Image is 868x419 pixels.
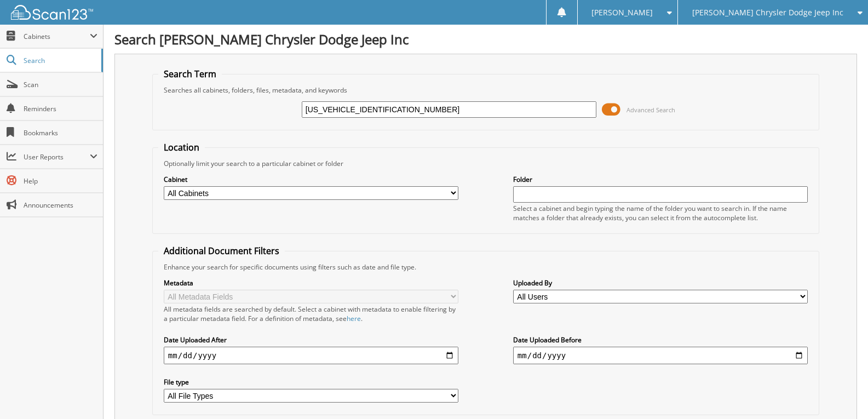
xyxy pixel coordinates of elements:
[164,377,458,387] label: File type
[164,305,458,323] div: All metadata fields are searched by default. Select a cabinet with metadata to enable filtering b...
[164,175,458,184] label: Cabinet
[11,5,93,20] img: scan123-logo-white.svg
[24,80,97,89] span: Scan
[347,314,361,323] a: here
[813,366,868,419] iframe: Chat Widget
[513,204,808,222] div: Select a cabinet and begin typing the name of the folder you want to search in. If the name match...
[164,335,458,345] label: Date Uploaded After
[164,278,458,288] label: Metadata
[513,347,808,364] input: end
[158,141,205,153] legend: Location
[24,152,90,162] span: User Reports
[513,175,808,184] label: Folder
[158,245,285,257] legend: Additional Document Filters
[24,104,97,113] span: Reminders
[24,56,96,65] span: Search
[164,347,458,364] input: start
[626,106,675,114] span: Advanced Search
[24,128,97,137] span: Bookmarks
[692,9,843,16] span: [PERSON_NAME] Chrysler Dodge Jeep Inc
[24,32,90,41] span: Cabinets
[513,278,808,288] label: Uploaded By
[24,200,97,210] span: Announcements
[591,9,653,16] span: [PERSON_NAME]
[513,335,808,345] label: Date Uploaded Before
[158,68,222,80] legend: Search Term
[158,262,813,272] div: Enhance your search for specific documents using filters such as date and file type.
[24,176,97,186] span: Help
[158,85,813,95] div: Searches all cabinets, folders, files, metadata, and keywords
[114,30,857,48] h1: Search [PERSON_NAME] Chrysler Dodge Jeep Inc
[158,159,813,168] div: Optionally limit your search to a particular cabinet or folder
